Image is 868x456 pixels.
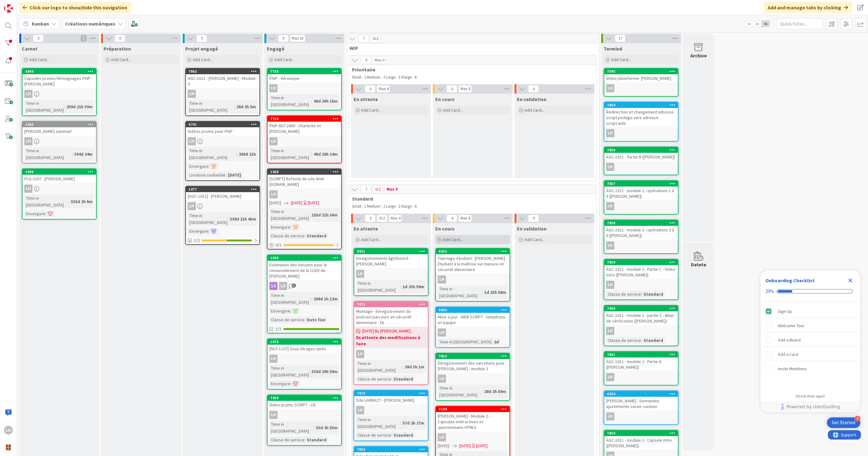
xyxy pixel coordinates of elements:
[763,319,858,332] div: Welcome Tour is incomplete.
[269,224,290,230] div: Envergure
[483,388,508,395] div: 28d 2h 59m
[24,90,32,98] div: LH
[765,277,815,284] div: Onboarding Checklist
[226,172,243,178] div: [DATE]
[22,185,96,193] div: LH
[604,306,678,311] div: 7860
[354,302,428,327] div: 7671Montage - Enregistrement du podcast parcours en sécurité alimentaire - Eli
[438,375,446,383] div: LH
[186,127,259,135] div: Vidéos promo pour PAIP
[357,302,428,307] div: 7671
[185,186,260,245] a: 1077[AGC-1011] - [PERSON_NAME]LHTime in [GEOGRAPHIC_DATA]:338d 21h 43mEnvergure:1/2
[482,289,483,296] span: :
[311,98,312,104] span: :
[354,390,428,441] a: 7672Site LARBACT - [PERSON_NAME]LHTime in [GEOGRAPHIC_DATA]:57d 2h 27mClasse de service:Standard
[604,74,678,82] div: Video plateforme- [PERSON_NAME]
[778,351,798,358] div: Add a Card
[72,151,73,158] span: :
[290,224,291,230] span: :
[356,334,426,347] b: En attente des modifications à faire
[268,395,341,409] div: 7430Video promo SCRIPT - CN
[604,306,678,325] div: 7860AGC-1011 - module 2 - partie C - Bilan de vérification ([PERSON_NAME])
[760,302,860,390] div: Checklist items
[401,283,426,290] div: 1d 23h 59m
[604,260,678,265] div: 7859
[436,254,509,274] div: Tournage étudiant - [PERSON_NAME] Étudiant à la maîtrise sur mesure en sécurité alimentaire
[778,322,804,329] div: Welcome Tour
[435,248,510,302] a: 8032Tournage étudiant - [PERSON_NAME] Étudiant à la maîtrise sur mesure en sécurité alimentaireLH...
[604,220,678,254] a: 7858AGC-1011 - module 2 - opérations 3 à 6 ([PERSON_NAME])LH
[492,338,500,345] div: 2d
[641,337,642,344] span: :
[24,147,72,161] div: Time in [GEOGRAPHIC_DATA]
[604,327,678,335] div: LH
[64,103,65,110] span: :
[269,84,277,92] div: LH
[604,108,678,127] div: Redirection et changement adresse script.pedago vers adresse script.aide
[186,74,259,88] div: AGC-1011 - [PERSON_NAME] - Module 3
[308,200,319,206] div: [DATE]
[356,280,400,293] div: Time in [GEOGRAPHIC_DATA]
[45,210,46,217] span: :
[604,311,678,325] div: AGC-1011 - module 2 - partie C - Bilan de vérification ([PERSON_NAME])
[607,148,678,152] div: 7856
[228,216,258,222] div: 338d 21h 43m
[234,103,235,110] span: :
[606,163,614,171] div: LH
[611,57,631,62] span: Add Card...
[268,355,341,363] div: LH
[22,90,96,98] div: LH
[604,181,678,187] div: 7857
[185,121,260,181] a: 6741Vidéos promo pour PAIPLHTime in [GEOGRAPHIC_DATA]:289d 21hEnvergure:Livraison souhaitée:[DATE]
[483,289,508,296] div: 1d 23h 58m
[604,391,678,397] div: 6924
[607,103,678,107] div: 7864
[354,391,428,404] div: 7672Site LARBACT - [PERSON_NAME]
[268,339,341,345] div: 1076
[354,248,428,296] a: 8031Enregistrements lightboard - [PERSON_NAME]LHTime in [GEOGRAPHIC_DATA]:1d 23h 59m
[606,291,641,298] div: Classe de service
[186,69,259,88] div: 7863AGC-1011 - [PERSON_NAME] - Module 3
[270,340,341,344] div: 1076
[111,57,131,62] span: Add Card...
[188,137,196,145] div: LH
[604,187,678,200] div: AGC-1011 - module 2 - opérations 1 à 3 ([PERSON_NAME])
[354,391,428,396] div: 7672
[606,241,614,250] div: LH
[642,291,665,298] div: Standard
[641,291,642,298] span: :
[22,137,96,145] div: LH
[356,376,391,382] div: Classe de service
[604,305,678,346] a: 7860AGC-1011 - module 2 - partie C - Bilan de vérification ([PERSON_NAME])LHClasse de service:Sta...
[22,122,96,127] div: 1565
[267,68,342,110] a: 7730PAIP - VéroniqueLHTime in [GEOGRAPHIC_DATA]:49d 20h 15m
[22,168,97,220] a: 1098PLG-3207 - [PERSON_NAME]LHTime in [GEOGRAPHIC_DATA]:336d 2h 6mEnvergure:
[269,94,311,108] div: Time in [GEOGRAPHIC_DATA]
[354,270,428,278] div: LH
[524,107,544,113] span: Add Card...
[604,147,678,153] div: 7856
[309,211,310,218] span: :
[763,333,858,347] div: Add a Board is incomplete.
[25,122,96,127] div: 1565
[227,216,228,222] span: :
[642,337,665,344] div: Standard
[607,221,678,225] div: 7858
[604,68,678,97] a: 7595Video plateforme- [PERSON_NAME]LH
[22,121,97,163] a: 1565[PERSON_NAME] zammadLHTime in [GEOGRAPHIC_DATA]:304d 24m
[604,259,678,300] a: 7859AGC-1011 - module 2 - Partie C - Video intro ([PERSON_NAME])LHClasse de service:Standard
[22,69,96,88] div: 6890Capsules promo/témoignages PAIP - [PERSON_NAME]
[354,350,428,358] div: LH
[267,255,342,333] a: 1589Estimation des besoins pour le renouvellement de la CLEIV de [PERSON_NAME]LHTime in [GEOGRAPH...
[189,69,259,74] div: 7863
[403,363,426,370] div: 28d 3h 1m
[274,57,294,62] span: Add Card...
[268,69,341,82] div: 7730PAIP - Véronique
[604,352,678,357] div: 7861
[188,100,234,114] div: Time in [GEOGRAPHIC_DATA]
[305,232,328,239] div: Standard
[436,328,509,337] div: LH
[186,122,259,135] div: 6741Vidéos promo pour PAIP
[604,180,678,215] a: 7857AGC-1011 - module 2 - opérations 1 à 3 ([PERSON_NAME])LH
[304,232,305,239] span: :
